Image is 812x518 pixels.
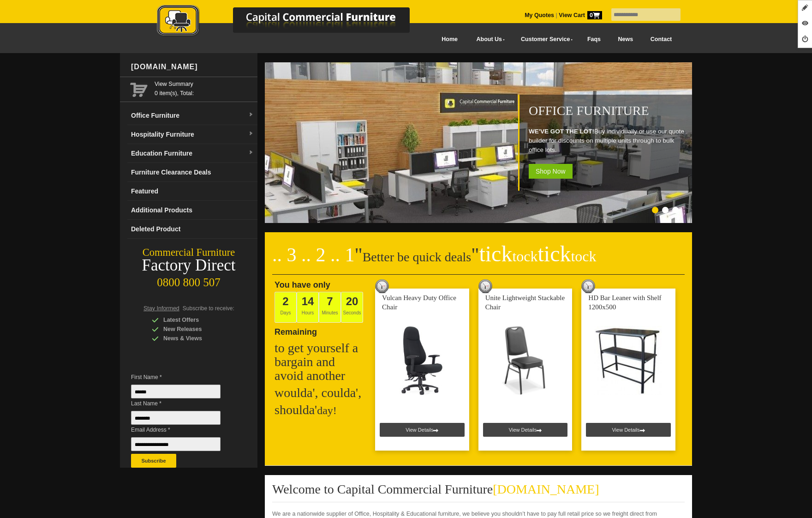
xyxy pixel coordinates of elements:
[131,385,221,398] input: First Name *
[282,295,288,307] span: 2
[275,341,367,383] h2: to get yourself a bargain and avoid another
[120,271,257,289] div: 0800 800 507
[275,292,297,323] span: Days
[127,53,257,81] div: [DOMAIN_NAME]
[275,280,330,289] span: You have only
[131,411,221,425] input: Last Name *
[493,482,599,496] span: [DOMAIN_NAME]
[120,259,257,272] div: Factory Direct
[587,11,602,19] span: 0
[327,295,333,307] span: 7
[143,305,179,312] span: Stay Informed
[559,12,602,18] strong: View Cart
[131,399,234,408] span: Last Name *
[265,218,694,224] a: Office Furniture WE'VE GOT THE LOT!Buy individually or use our quote builder for discounts on mul...
[642,29,681,50] a: Contact
[272,482,685,502] h2: Welcome to Capital Commercial Furniture
[275,324,317,337] span: Remaining
[183,305,234,312] span: Subscribe to receive:
[581,279,595,293] img: tick tock deal clock
[478,279,492,293] img: tick tock deal clock
[155,79,254,89] a: View Summary
[275,386,367,400] h2: woulda', coulda',
[248,131,254,137] img: dropdown
[120,246,257,259] div: Commercial Furniture
[127,220,257,239] a: Deleted Product
[131,454,176,468] button: Subscribe
[341,292,363,323] span: Seconds
[127,182,257,201] a: Featured
[297,292,319,323] span: Hours
[662,207,669,213] li: Page dot 2
[152,334,239,343] div: News & Views
[466,29,511,50] a: About Us
[375,279,389,293] img: tick tock deal clock
[355,244,363,265] span: "
[127,144,257,163] a: Education Furnituredropdown
[152,315,239,325] div: Latest Offers
[248,150,254,156] img: dropdown
[127,125,257,144] a: Hospitality Furnituredropdown
[317,404,337,416] span: day!
[131,5,454,41] a: Capital Commercial Furniture Logo
[529,104,687,118] h1: Office Furniture
[471,244,596,265] span: "
[525,12,554,18] a: My Quotes
[529,127,687,155] p: Buy individually or use our quote builder for discounts on multiple units through to bulk office ...
[579,29,609,50] a: Faqs
[131,5,454,38] img: Capital Commercial Furniture Logo
[127,201,257,220] a: Additional Products
[302,295,314,307] span: 14
[272,244,355,265] span: .. 3 .. 2 .. 1
[319,292,341,323] span: Minutes
[131,425,234,434] span: Email Address *
[275,403,367,417] h2: shoulda'
[512,248,537,265] span: tock
[529,128,594,135] strong: WE'VE GOT THE LOT!
[272,247,685,275] h2: Better be quick deals
[127,163,257,182] a: Furniture Clearance Deals
[131,437,221,451] input: Email Address *
[265,62,694,223] img: Office Furniture
[672,207,679,213] li: Page dot 3
[609,29,642,50] a: News
[155,79,254,96] span: 0 item(s), Total:
[571,248,596,265] span: tock
[557,12,602,18] a: View Cart0
[127,106,257,125] a: Office Furnituredropdown
[529,164,573,179] span: Shop Now
[248,112,254,118] img: dropdown
[652,207,658,213] li: Page dot 1
[511,29,579,50] a: Customer Service
[346,295,358,307] span: 20
[152,325,239,334] div: New Releases
[479,241,596,266] span: tick tick
[131,373,234,382] span: First Name *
